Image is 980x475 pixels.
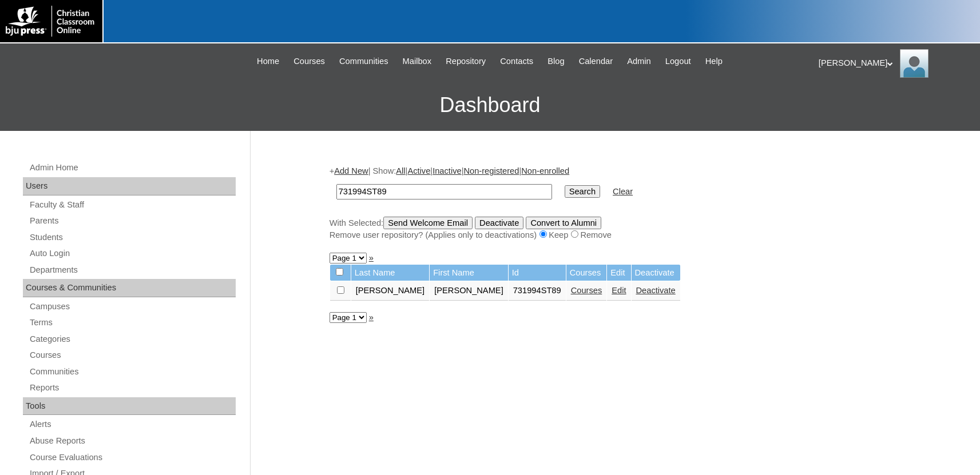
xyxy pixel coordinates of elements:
a: Course Evaluations [29,450,236,465]
a: Logout [660,55,697,68]
a: Blog [542,55,570,68]
div: With Selected: [330,217,896,241]
a: All [396,166,405,175]
a: Non-enrolled [521,166,569,175]
div: Users [23,177,236,195]
td: 731994ST89 [509,281,566,301]
a: Campuses [29,300,236,314]
a: Calendar [573,55,618,68]
div: + | Show: | | | | [330,165,896,241]
a: Help [700,55,728,68]
td: Id [509,265,566,281]
td: Deactivate [632,265,680,281]
span: Contacts [500,55,533,68]
a: Inactive [433,166,462,175]
span: Courses [293,55,325,68]
img: logo-white.png [6,6,97,37]
a: Contacts [494,55,539,68]
a: Admin Home [29,161,236,175]
span: Logout [665,55,691,68]
div: Courses & Communities [23,279,236,297]
a: » [369,253,374,262]
div: [PERSON_NAME] [819,49,969,78]
a: Home [251,55,285,68]
input: Search [336,184,552,199]
span: Blog [547,55,564,68]
a: Categories [29,332,236,346]
a: Admin [621,55,657,68]
input: Deactivate [475,217,523,229]
a: Edit [612,286,626,295]
a: Students [29,230,236,245]
a: Auto Login [29,246,236,261]
a: Repository [440,55,491,68]
td: Edit [607,265,630,281]
div: Tools [23,397,236,416]
a: Communities [29,365,236,379]
a: Communities [334,55,394,68]
img: Karen Lawton [900,49,929,78]
input: Convert to Alumni [526,217,601,229]
div: Remove user repository? (Applies only to deactivations) Keep Remove [330,229,896,241]
a: Courses [288,55,331,68]
td: [PERSON_NAME] [351,281,430,301]
span: Mailbox [403,55,432,68]
a: Courses [29,348,236,362]
a: Deactivate [636,286,676,295]
a: Non-registered [463,166,519,175]
a: Courses [571,286,602,295]
a: Mailbox [397,55,438,68]
span: Help [705,55,723,68]
td: First Name [430,265,508,281]
span: Admin [627,55,651,68]
a: Alerts [29,417,236,432]
h3: Dashboard [6,79,974,131]
td: [PERSON_NAME] [430,281,508,301]
a: Active [407,166,430,175]
span: Home [257,55,279,68]
td: Courses [566,265,607,281]
a: Add New [334,166,368,175]
span: Calendar [579,55,613,68]
a: Abuse Reports [29,434,236,448]
a: Terms [29,316,236,330]
a: Reports [29,381,236,395]
input: Search [565,185,600,198]
a: » [369,313,374,322]
a: Parents [29,214,236,228]
a: Faculty & Staff [29,198,236,212]
a: Departments [29,263,236,277]
td: Last Name [351,265,430,281]
span: Communities [339,55,388,68]
a: Clear [613,187,633,196]
input: Send Welcome Email [383,217,473,229]
span: Repository [446,55,486,68]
